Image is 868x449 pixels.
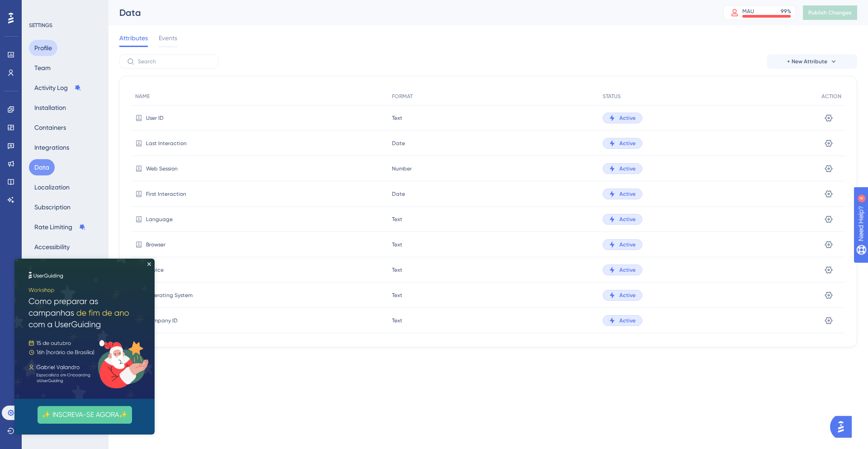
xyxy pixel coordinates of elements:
[159,33,177,43] span: Events
[619,317,636,324] span: Active
[63,5,66,12] div: 4
[767,54,857,69] button: + New Attribute
[742,8,754,15] div: MAU
[119,33,148,43] span: Attributes
[392,140,405,147] span: Date
[23,147,118,165] button: ✨ INSCREVA-SE AGORA✨
[29,60,56,76] button: Team
[29,80,87,96] button: Activity Log
[146,216,173,223] span: Language
[146,266,164,274] span: Device
[138,58,211,65] input: Search
[146,190,186,198] span: First Interaction
[392,93,413,100] span: FORMAT
[392,292,402,299] span: Text
[146,292,193,299] span: Operating System
[146,241,165,248] span: Browser
[29,22,102,29] div: SETTINGS
[29,219,91,235] button: Rate Limiting
[392,190,405,198] span: Date
[29,40,57,56] button: Profile
[803,5,857,20] button: Publish Changes
[830,413,857,440] iframe: UserGuiding AI Assistant Launcher
[619,292,636,299] span: Active
[392,266,402,274] span: Text
[21,2,57,13] span: Need Help?
[29,199,76,215] button: Subscription
[29,239,75,255] button: Accessibility
[29,179,75,195] button: Localization
[781,8,791,15] div: 99 %
[146,165,178,172] span: Web Session
[619,165,636,172] span: Active
[133,4,137,7] div: Close Preview
[146,140,187,147] span: Last Interaction
[29,139,75,156] button: Integrations
[619,266,636,274] span: Active
[821,93,841,100] span: ACTION
[619,216,636,223] span: Active
[392,241,402,248] span: Text
[392,165,412,172] span: Number
[787,58,827,65] span: + New Attribute
[603,93,621,100] span: STATUS
[29,99,71,116] button: Installation
[146,114,164,122] span: User ID
[392,216,402,223] span: Text
[808,9,852,16] span: Publish Changes
[29,159,55,175] button: Data
[135,93,150,100] span: NAME
[619,190,636,198] span: Active
[619,241,636,248] span: Active
[619,114,636,122] span: Active
[392,317,402,324] span: Text
[146,317,178,324] span: Company ID
[29,119,71,136] button: Containers
[119,6,701,19] div: Data
[619,140,636,147] span: Active
[392,114,402,122] span: Text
